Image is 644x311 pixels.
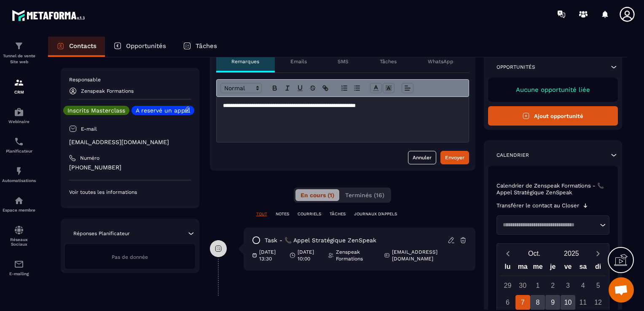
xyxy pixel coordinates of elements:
p: E-mailing [2,271,36,276]
p: Tunnel de vente Site web [2,53,36,65]
div: 6 [500,295,515,310]
p: [PHONE_NUMBER] [69,164,191,172]
p: Espace membre [2,208,36,212]
a: automationsautomationsWebinaire [2,101,36,130]
p: Opportunités [126,42,166,50]
span: En cours (1) [301,192,334,198]
button: Annuler [408,151,436,164]
a: Opportunités [105,37,174,57]
p: E-mail [81,126,97,132]
button: Envoyer [440,151,469,164]
div: 2 [545,278,560,293]
p: Réseaux Sociaux [2,237,36,247]
button: Open months overlay [516,246,553,261]
p: [EMAIL_ADDRESS][DOMAIN_NAME] [69,138,191,146]
p: NOTES [276,211,289,217]
div: 11 [576,295,590,310]
div: 5 [591,278,606,293]
p: Tâches [380,58,397,65]
p: COURRIELS [298,211,321,217]
p: TÂCHES [330,211,346,217]
p: SMS [338,58,349,65]
div: Ouvrir le chat [609,277,634,303]
div: 4 [576,278,590,293]
p: Automatisations [2,178,36,183]
a: formationformationCRM [2,71,36,101]
a: social-networksocial-networkRéseaux Sociaux [2,219,36,253]
div: me [530,261,545,276]
p: Zenspeak Formations [336,249,377,262]
p: Planificateur [2,149,36,153]
p: Opportunités [496,64,535,70]
a: emailemailE-mailing [2,253,36,282]
p: TOUT [256,211,267,217]
img: automations [14,196,24,206]
div: sa [575,261,590,276]
img: automations [14,107,24,117]
p: [DATE] 13:30 [259,249,283,262]
p: A reservé un appel [136,107,190,113]
div: di [590,261,606,276]
p: CRM [2,90,36,94]
button: Next month [590,248,606,259]
button: Open years overlay [553,246,590,261]
img: formation [14,41,24,51]
p: Remarques [231,58,259,65]
div: Search for option [496,215,610,235]
div: 30 [515,278,530,293]
img: logo [12,8,88,23]
p: Réponses Planificateur [73,230,130,237]
div: Envoyer [445,153,464,162]
p: WhatsApp [428,58,453,65]
div: ma [515,261,530,276]
div: 7 [515,295,530,310]
p: Zenspeak Formations [81,88,134,94]
div: 1 [530,278,545,293]
img: formation [14,78,24,88]
img: scheduler [14,137,24,147]
input: Search for option [500,221,598,229]
span: Pas de donnée [112,254,148,260]
p: Calendrier [496,152,529,158]
a: automationsautomationsAutomatisations [2,160,36,189]
div: ve [561,261,576,276]
a: schedulerschedulerPlanificateur [2,130,36,160]
p: Aucune opportunité liée [496,86,610,94]
img: email [14,259,24,269]
button: Ajout opportunité [488,106,618,126]
span: Terminés (16) [345,192,384,198]
p: Emails [290,58,307,65]
p: Inscrits Masterclass [67,107,125,113]
p: Transférer le contact au Closer [496,202,579,209]
p: Contacts [69,42,97,50]
div: 8 [530,295,545,310]
a: Contacts [48,37,105,57]
div: je [545,261,561,276]
div: 9 [545,295,560,310]
p: Tâches [196,42,217,50]
p: Voir toutes les informations [69,189,191,196]
p: Calendrier de Zenspeak Formations - 📞 Appel Stratégique ZenSpeak [496,182,610,196]
a: formationformationTunnel de vente Site web [2,35,36,71]
img: social-network [14,225,24,235]
div: 3 [561,278,575,293]
p: Webinaire [2,119,36,124]
p: Numéro [80,155,99,161]
div: 29 [500,278,515,293]
p: Responsable [69,76,191,83]
img: automations [14,166,24,176]
p: [EMAIL_ADDRESS][DOMAIN_NAME] [392,249,461,262]
button: Terminés (16) [340,189,389,201]
button: En cours (1) [295,189,339,201]
div: 10 [561,295,575,310]
button: Previous month [500,248,516,259]
p: task - 📞 Appel Stratégique ZenSpeak [265,236,376,244]
div: lu [500,261,515,276]
p: [DATE] 10:00 [298,249,322,262]
div: 12 [591,295,606,310]
a: Tâches [174,37,225,57]
a: automationsautomationsEspace membre [2,189,36,219]
p: JOURNAUX D'APPELS [354,211,397,217]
